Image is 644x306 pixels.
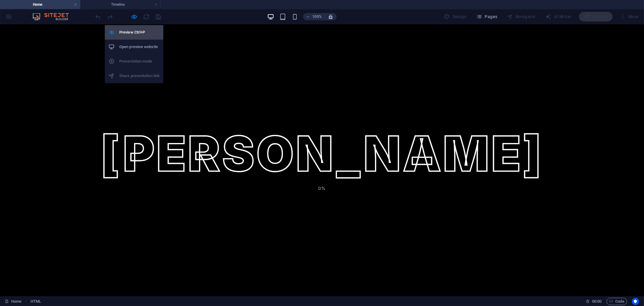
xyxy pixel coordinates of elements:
[31,13,76,20] img: Editor Logo
[101,105,543,154] div: [PERSON_NAME]
[80,1,161,8] h4: Timeline
[328,14,333,19] i: On resize automatically adjust zoom level to fit chosen device.
[607,298,627,305] button: Code
[318,161,326,167] div: 0%
[442,12,469,21] div: Design (Ctrl+Alt+Y)
[30,298,41,305] nav: breadcrumb
[119,29,160,36] h6: Preview Ctrl+P
[609,298,624,305] span: Code
[303,13,325,20] button: 100%
[474,12,500,21] button: Pages
[592,298,601,305] span: 00 00
[5,298,21,305] a: Click to cancel selection. Double-click to open Pages
[476,14,497,20] span: Pages
[596,299,597,304] span: :
[312,13,322,20] h6: 100%
[119,43,160,50] h6: Open preview website
[30,298,41,305] span: Click to select. Double-click to edit
[632,298,639,305] button: Usercentrics
[586,298,602,305] h6: Session time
